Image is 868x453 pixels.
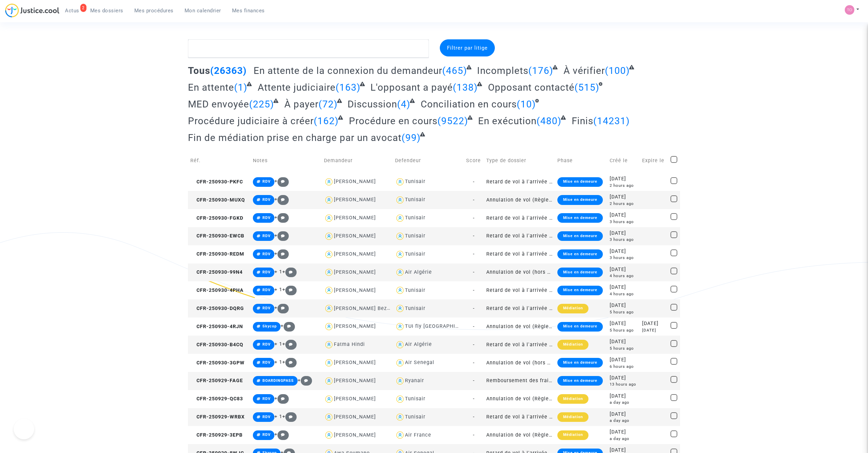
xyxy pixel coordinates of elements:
td: Annulation de vol (hors UE - Convention de [GEOGRAPHIC_DATA]) [484,263,555,282]
span: - [473,342,475,348]
span: + [274,233,289,238]
div: [PERSON_NAME] Bezzari [PERSON_NAME] [334,306,440,311]
span: RDV [262,252,271,256]
div: [DATE] [610,193,638,201]
span: CFR-250930-3GPW [190,360,245,366]
span: (9522) [437,115,468,127]
img: icon-user.svg [395,231,405,241]
div: [DATE] [610,284,638,291]
img: icon-user.svg [395,376,405,386]
div: Mise en demeure [557,249,602,259]
img: icon-user.svg [324,303,334,313]
img: icon-user.svg [324,430,334,440]
span: - [473,287,475,293]
div: [DATE] [610,211,638,219]
img: icon-user.svg [324,285,334,295]
img: icon-user.svg [324,177,334,187]
span: + [274,178,289,184]
div: [PERSON_NAME] [334,323,376,329]
td: Defendeur [393,148,464,173]
div: Mise en demeure [557,286,602,295]
div: Tunisair [405,179,425,184]
div: [DATE] [610,266,638,273]
div: Médiation [557,430,588,440]
span: RDV [262,197,271,202]
div: Médiation [557,394,588,404]
div: 13 hours ago [610,381,638,387]
div: Tunisair [405,414,425,420]
img: icon-user.svg [324,231,334,241]
span: Fin de médiation prise en charge par un avocat [188,132,402,143]
div: Tunisair [405,287,425,293]
a: Mon calendrier [179,5,227,16]
img: icon-user.svg [324,394,334,404]
span: RDV [262,415,271,419]
span: - [473,197,475,203]
div: [PERSON_NAME] [334,360,376,365]
span: L'opposant a payé [370,82,453,93]
span: (14231) [593,115,630,127]
div: Air Senegal [405,360,434,365]
iframe: Help Scout Beacon - Open [14,419,34,439]
div: Tunisair [405,233,425,239]
td: Retard de vol à l'arrivée (hors UE - Convention de [GEOGRAPHIC_DATA]) [484,408,555,426]
img: icon-user.svg [395,195,405,205]
span: À payer [284,99,318,110]
span: RDV [262,234,271,238]
div: Air France [405,432,431,438]
td: Réf. [188,148,250,173]
td: Retard de vol à l'arrivée (Règlement CE n°261/2004) [484,173,555,191]
span: CFR-250930-DQRG [190,306,244,311]
span: CFR-250929-WRBX [190,414,245,420]
span: Mes procédures [134,8,174,14]
td: Demandeur [322,148,393,173]
div: 2 hours ago [610,201,638,207]
td: Expire le [640,148,668,173]
span: - [473,306,475,311]
span: - [473,233,475,239]
td: Annulation de vol (Règlement CE n°261/2004) [484,191,555,209]
span: + 1 [274,414,282,419]
span: CFR-250930-4RJN [190,324,243,329]
span: Procédure judiciaire à créer [188,115,314,127]
span: + [282,341,297,347]
span: CFR-250930-MUXQ [190,197,245,203]
div: 4 hours ago [610,273,638,279]
span: Mon calendrier [185,8,221,14]
div: [DATE] [642,327,665,333]
div: Fatma Hindi [334,341,365,347]
td: Phase [555,148,607,173]
span: CFR-250930-99N4 [190,269,243,275]
div: [DATE] [610,230,638,237]
span: En exécution [478,115,537,127]
img: icon-user.svg [395,213,405,223]
div: 2 [80,4,86,12]
span: Discussion [348,99,397,110]
span: + [274,196,289,202]
td: Retard de vol à l'arrivée (Règlement CE n°261/2004) [484,245,555,263]
td: Annulation de vol (Règlement CE n°261/2004) [484,318,555,336]
span: À vérifier [564,65,605,76]
div: [DATE] [642,320,665,327]
td: Retard de vol à l'arrivée (Règlement CE n°261/2004) [484,227,555,245]
div: Tunisair [405,197,425,203]
div: Tunisair [405,306,425,311]
div: [PERSON_NAME] [334,233,376,239]
img: icon-user.svg [324,249,334,259]
img: icon-user.svg [324,376,334,386]
a: Mes procédures [129,5,179,16]
span: Actus [65,8,79,14]
td: Retard de vol à l'arrivée (hors UE - Convention de [GEOGRAPHIC_DATA]) [484,336,555,354]
span: RDV [262,432,271,437]
span: + 1 [274,269,282,275]
td: Annulation de vol (hors UE - Convention de [GEOGRAPHIC_DATA]) [484,354,555,372]
div: [PERSON_NAME] [334,378,376,384]
span: Opposant contacté [488,82,574,93]
span: CFR-250929-3EPB [190,432,243,438]
span: (100) [605,65,630,76]
span: (138) [453,82,478,93]
span: RDV [262,342,271,347]
div: [PERSON_NAME] [334,269,376,275]
span: CFR-250930-4PHA [190,287,244,293]
div: Mise en demeure [557,322,602,332]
